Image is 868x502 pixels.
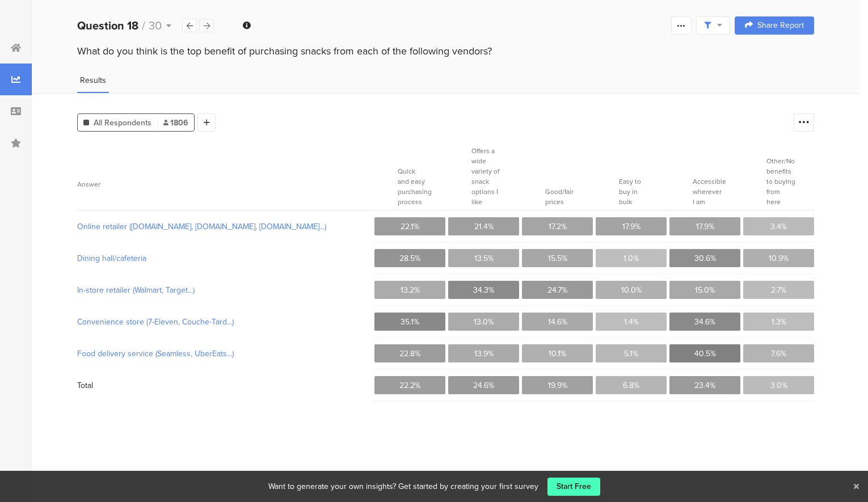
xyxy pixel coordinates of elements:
span: Quick and easy purchasing process [398,166,432,207]
a: Start Free [547,478,600,496]
span: 34.3% [473,284,494,296]
span: 19.9% [548,379,567,391]
span: 1.4% [624,316,639,328]
b: Question 18 [77,17,138,34]
span: Online retailer ([DOMAIN_NAME], [DOMAIN_NAME], [DOMAIN_NAME]...) [77,221,370,233]
span: 34.6% [694,316,715,328]
span: 10.0% [621,284,642,296]
span: 30 [149,17,162,34]
span: 10.1% [549,348,566,360]
span: Food delivery service (Seamless, UberEats...) [77,348,370,360]
span: In-store retailer (Walmart, Target...) [77,284,370,296]
span: 21.4% [474,221,494,233]
span: 13.5% [474,252,494,264]
span: 1.0% [623,252,639,264]
span: 17.2% [549,221,567,233]
span: 23.4% [694,379,715,391]
span: Convenience store (7-Eleven, Couche-Tard...) [77,316,370,328]
span: 2.7% [771,284,786,296]
span: Accessible wherever I am [693,176,726,207]
span: 5.1% [624,348,638,360]
span: 3.0% [770,379,787,391]
span: 13.0% [474,316,494,328]
span: 13.9% [474,348,494,360]
div: Total [77,379,93,391]
span: 22.1% [401,221,419,233]
span: 1.3% [772,316,786,328]
span: 22.2% [399,379,420,391]
span: Results [80,74,106,86]
span: 30.6% [694,252,716,264]
span: 6.8% [623,379,639,391]
span: Easy to buy in bulk [619,176,641,207]
span: 40.5% [694,348,716,360]
span: 15.5% [548,252,567,264]
span: / [142,17,145,34]
span: Other/No benefits to buying from here [766,156,795,207]
span: 24.6% [473,379,494,391]
div: What do you think is the top benefit of purchasing snacks from each of the following vendors? [77,44,814,58]
span: Answer [77,179,100,189]
span: 13.2% [401,284,420,296]
span: 7.6% [771,348,786,360]
span: 35.1% [401,316,419,328]
span: 22.8% [399,348,420,360]
span: 17.9% [622,221,641,233]
span: 24.7% [547,284,567,296]
span: 14.6% [548,316,567,328]
span: 1806 [163,117,188,129]
span: 28.5% [399,252,420,264]
div: Get started by creating your first survey [398,480,538,492]
span: 17.9% [696,221,714,233]
span: 10.9% [769,252,789,264]
span: All Respondents [94,117,151,129]
span: 3.4% [770,221,787,233]
span: Dining hall/cafeteria [77,252,370,264]
span: Good/fair prices [545,187,574,207]
span: 15.0% [695,284,715,296]
div: Want to generate your own insights? [268,480,396,492]
span: Offers a wide variety of snack options I like [471,146,499,207]
span: Share Report [757,22,804,29]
